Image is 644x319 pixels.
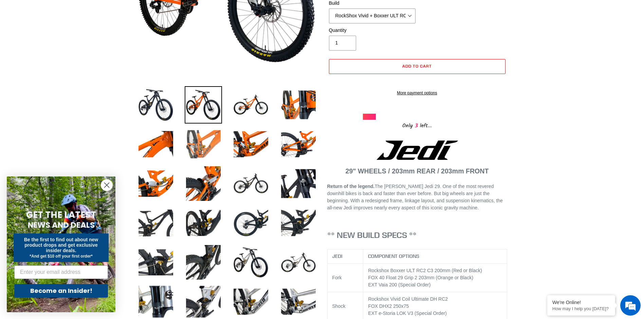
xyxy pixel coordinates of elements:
[327,230,507,240] h3: ** NEW BUILD SPECS **
[22,34,39,51] img: d_696896380_company_1647369064580_696896380
[368,296,448,302] span: Rockshox Vivid Coil Ultimate DH RC2
[39,86,94,154] span: We're online!
[185,204,222,242] img: Load image into Gallery viewer, JEDI 29 - Complete Bike
[376,140,458,160] img: Jedi Logo
[368,275,473,280] span: FOX 40 Float 29 Grip 2 203mm (Orange or Black)
[185,126,222,163] img: Load image into Gallery viewer, JEDI 29 - Complete Bike
[368,311,447,316] span: EXT e-Storia LOK V3 (Special Order)
[552,306,610,311] p: How may I help you today?
[232,244,270,281] img: Load image into Gallery viewer, JEDI 29 - Complete Bike
[552,300,610,305] div: We're Online!
[280,126,317,163] img: Load image into Gallery viewer, JEDI 29 - Complete Bike
[363,120,472,130] div: Only left...
[280,86,317,124] img: Load image into Gallery viewer, JEDI 29 - Complete Bike
[111,3,128,20] div: Minimize live chat window
[346,167,489,175] strong: 29" WHEELS / 203mm REAR / 203mm FRONT
[137,204,174,242] img: Load image into Gallery viewer, JEDI 29 - Complete Bike
[327,184,375,189] strong: Return of the legend.
[14,284,108,298] button: Become an Insider!
[137,126,174,163] img: Load image into Gallery viewer, JEDI 29 - Complete Bike
[280,204,317,242] img: Load image into Gallery viewer, JEDI 29 - Complete Bike
[24,237,98,253] span: Be the first to find out about new product drops and get exclusive insider deals.
[368,268,482,273] span: Rockshox Boxxer ULT RC2 C3 200mm (Red or Black)
[185,244,222,281] img: Load image into Gallery viewer, JEDI 29 - Complete Bike
[368,303,409,309] span: FOX DHX2 250x75
[28,220,95,230] span: NEWS AND DEALS
[185,165,222,202] img: Load image into Gallery viewer, JEDI 29 - Complete Bike
[232,165,270,202] img: Load image into Gallery viewer, JEDI 29 - Complete Bike
[26,209,96,221] span: GET THE LATEST
[402,63,432,69] span: Add to cart
[137,244,174,281] img: Load image into Gallery viewer, JEDI 29 - Complete Bike
[232,86,270,124] img: Load image into Gallery viewer, JEDI 29 - Complete Bike
[3,185,129,209] textarea: Type your message and hit 'Enter'
[280,244,317,281] img: Load image into Gallery viewer, JEDI 29 - Complete Bike
[232,204,270,242] img: Load image into Gallery viewer, JEDI 29 - Complete Bike
[329,90,505,96] a: More payment options
[7,37,18,48] div: Navigation go back
[137,86,174,124] img: Load image into Gallery viewer, JEDI 29 - Complete Bike
[327,264,363,292] td: Fork
[368,282,430,287] span: EXT Vaia 200 (Special Order)
[363,249,507,264] th: COMPONENT OPTIONS
[413,121,420,130] span: 3
[30,254,92,259] span: *And get $10 off your first order*
[45,38,124,47] div: Chat with us now
[232,126,270,163] img: Load image into Gallery viewer, JEDI 29 - Complete Bike
[137,165,174,202] img: Load image into Gallery viewer, JEDI 29 - Complete Bike
[14,265,108,279] input: Enter your email address
[327,183,507,211] p: The [PERSON_NAME] Jedi 29. One of the most revered downhill bikes is back and faster than ever be...
[327,249,363,264] th: JEDI
[101,179,113,191] button: Close dialog
[329,59,505,74] button: Add to cart
[280,165,317,202] img: Load image into Gallery viewer, JEDI 29 - Complete Bike
[185,86,222,124] img: Load image into Gallery viewer, JEDI 29 - Complete Bike
[329,27,416,34] label: Quantity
